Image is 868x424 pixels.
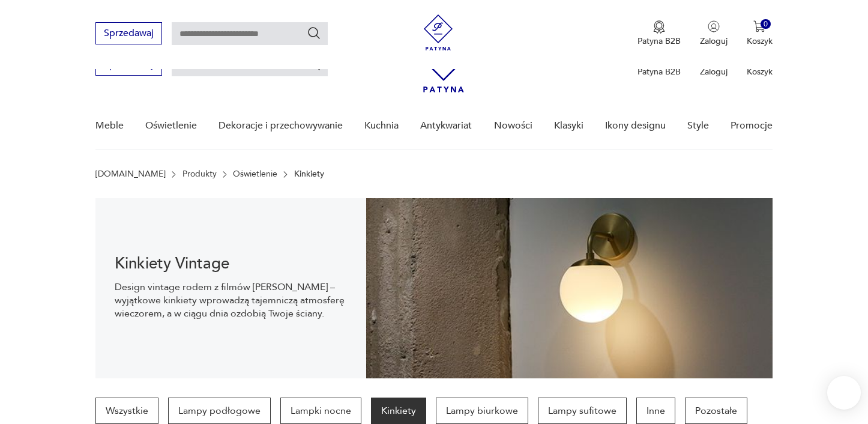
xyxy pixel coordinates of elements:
[653,20,665,34] img: Ikona medalu
[605,103,666,149] a: Ikony designu
[168,398,271,424] a: Lampy podłogowe
[145,103,197,149] a: Oświetlenie
[637,35,681,47] p: Patyna B2B
[554,103,583,149] a: Klasyki
[115,256,347,271] h1: Kinkiety Vintage
[95,61,162,70] a: Sprzedawaj
[294,169,324,179] p: Kinkiety
[420,14,456,50] img: Patyna - sklep z meblami i dekoracjami vintage
[753,20,765,32] img: Ikona koszyka
[700,35,728,47] p: Zaloguj
[747,20,773,47] button: 0Koszyk
[219,103,343,149] a: Dekoracje i przechowywanie
[708,20,720,32] img: Ikonka użytkownika
[700,20,728,47] button: Zaloguj
[280,398,361,424] a: Lampki nocne
[182,169,217,179] a: Produkty
[637,20,681,47] button: Patyna B2B
[761,19,771,29] div: 0
[685,398,747,424] a: Pozostałe
[366,198,773,378] img: Kinkiety vintage
[233,169,277,179] a: Oświetlenie
[700,66,728,77] p: Zaloguj
[637,66,681,77] p: Patyna B2B
[747,35,773,47] p: Koszyk
[115,280,347,320] p: Design vintage rodem z filmów [PERSON_NAME] – wyjątkowe kinkiety wprowadzą tajemniczą atmosferę w...
[494,103,532,149] a: Nowości
[538,398,627,424] a: Lampy sufitowe
[747,66,773,77] p: Koszyk
[364,103,399,149] a: Kuchnia
[420,103,472,149] a: Antykwariat
[637,20,681,47] a: Ikona medaluPatyna B2B
[687,103,709,149] a: Style
[827,376,861,410] iframe: Smartsupp widget button
[95,169,166,179] a: [DOMAIN_NAME]
[95,30,162,38] a: Sprzedawaj
[731,103,773,149] a: Promocje
[371,398,426,424] a: Kinkiety
[95,398,158,424] a: Wszystkie
[95,103,124,149] a: Meble
[95,22,162,44] button: Sprzedawaj
[307,26,321,40] button: Szukaj
[636,398,675,424] a: Inne
[436,398,528,424] a: Lampy biurkowe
